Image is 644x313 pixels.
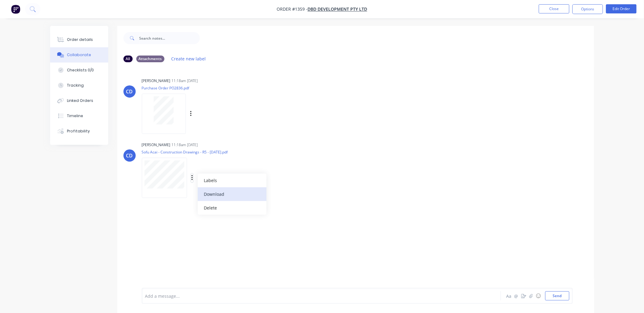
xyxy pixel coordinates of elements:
div: Timeline [67,113,83,119]
div: 11:18am [DATE] [172,78,198,84]
div: 11:18am [DATE] [172,142,198,148]
button: Labels [198,174,267,187]
p: Sofu Acai - Construction Drawings - R5 - [DATE].pdf [142,149,255,155]
div: Collaborate [67,52,91,58]
button: Linked Orders [50,93,108,108]
button: Checklists 0/0 [50,63,108,78]
button: ☺ [535,292,542,300]
div: CD [126,88,133,95]
div: All [123,56,133,62]
img: Factory [11,5,20,14]
button: Send [545,291,569,300]
div: CD [126,152,133,159]
button: Close [539,4,569,13]
div: Profitability [67,128,90,134]
button: Tracking [50,78,108,93]
button: Options [572,4,603,14]
button: Collaborate [50,47,108,63]
button: Profitability [50,124,108,139]
a: DBD Development Pty Ltd [308,6,367,12]
button: Create new label [168,55,209,63]
p: Purchase Order PO2836.pdf [142,85,254,91]
button: Download [198,187,267,201]
button: Edit Order [606,4,637,13]
div: [PERSON_NAME] [142,142,171,148]
div: Order details [67,37,93,42]
button: Timeline [50,108,108,124]
span: Order #1359 - [277,6,308,12]
div: Tracking [67,83,84,88]
button: Delete [198,201,267,215]
button: Aa [506,292,513,300]
button: @ [513,292,520,300]
div: Linked Orders [67,98,93,103]
div: Attachments [136,56,164,62]
button: Order details [50,32,108,47]
div: [PERSON_NAME] [142,78,171,84]
div: Checklists 0/0 [67,67,94,73]
input: Search notes... [139,32,200,44]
